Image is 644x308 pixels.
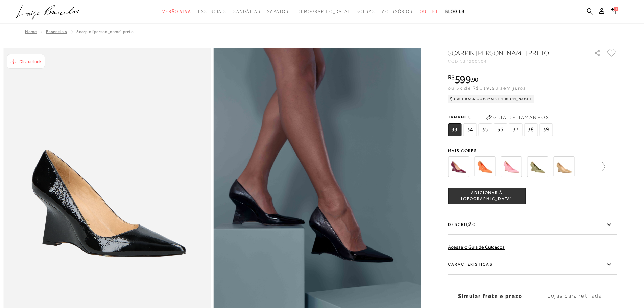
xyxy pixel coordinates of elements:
[527,156,548,177] img: SCARPIN ANABELA EM COURO VERDE OLIVA
[614,7,618,11] span: 1
[609,7,618,17] button: 1
[448,188,526,204] button: ADICIONAR À [GEOGRAPHIC_DATA]
[484,112,551,123] button: Guia de Tamanhos
[19,59,41,64] span: Dica de look
[539,123,553,136] span: 39
[445,5,465,18] a: BLOG LB
[76,29,134,34] span: SCARPIN [PERSON_NAME] PRETO
[448,85,526,91] span: ou 5x de R$119,98 sem juros
[463,123,477,136] span: 34
[460,59,487,64] span: 134200104
[448,48,575,58] h1: SCARPIN [PERSON_NAME] PRETO
[448,123,461,136] span: 33
[46,29,67,34] a: Essenciais
[420,5,438,18] a: categoryNavScreenReaderText
[356,9,375,14] span: Bolsas
[445,9,465,14] span: BLOG LB
[382,5,413,18] a: categoryNavScreenReaderText
[524,123,538,136] span: 38
[233,9,260,14] span: Sandálias
[501,156,522,177] img: SCARPIN ANABELA EM COURO ROSA CEREJEIRA
[198,5,226,18] a: categoryNavScreenReaderText
[472,76,478,83] span: 90
[448,95,534,103] div: Cashback com Mais [PERSON_NAME]
[471,77,478,83] i: ,
[25,29,37,34] a: Home
[448,287,532,305] label: Simular frete e prazo
[494,123,507,136] span: 36
[295,5,350,18] a: noSubCategoriesText
[448,255,617,275] label: Características
[448,244,505,250] a: Acesse o Guia de Cuidados
[509,123,522,136] span: 37
[532,287,617,305] label: Lojas para retirada
[267,5,288,18] a: categoryNavScreenReaderText
[448,149,617,153] span: Mais cores
[455,73,471,86] span: 599
[382,9,413,14] span: Acessórios
[448,215,617,235] label: Descrição
[478,123,492,136] span: 35
[267,9,288,14] span: Sapatos
[198,9,226,14] span: Essenciais
[448,156,469,177] img: SCARPIN ANABELA EM COURO VERNIZ MARSALA
[448,112,554,122] span: Tamanho
[420,9,438,14] span: Outlet
[162,5,191,18] a: categoryNavScreenReaderText
[553,156,574,177] img: SCARPIN ANABELA EM COURO VERNIZ BEGE ARGILA
[356,5,375,18] a: categoryNavScreenReaderText
[162,9,191,14] span: Verão Viva
[474,156,495,177] img: SCARPIN ANABELA EM COURO LARANJA SUNSET
[295,9,350,14] span: [DEMOGRAPHIC_DATA]
[448,190,525,202] span: ADICIONAR À [GEOGRAPHIC_DATA]
[233,5,260,18] a: categoryNavScreenReaderText
[448,59,583,63] div: CÓD:
[448,74,455,80] i: R$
